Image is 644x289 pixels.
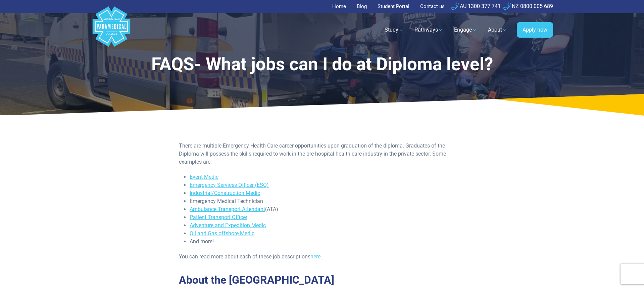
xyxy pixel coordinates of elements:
li: Emergency Medical Technician [190,197,465,205]
a: Engage [450,20,481,39]
a: NZ 0800 005 689 [503,3,553,9]
h1: FAQS- What jobs can I do at Diploma level? [149,54,495,75]
a: Oil and Gas offshore Medic [190,230,254,237]
a: Apply now [517,22,553,38]
li: (ATA) [190,205,465,213]
p: There are multiple Emergency Health Care career opportunities upon graduation of the diploma. Gra... [179,142,465,166]
a: here [310,253,320,260]
li: And more! [190,238,465,246]
a: Australian Paramedical College [91,13,132,47]
a: Industrial/Construction Medic [190,190,260,196]
a: AU 1300 377 741 [451,3,501,9]
p: You can read more about each of these job descriptions . [179,253,465,261]
a: Patient Transport Officer [190,214,247,220]
a: Pathways [410,20,447,39]
a: Adventure and Expedition Medic [190,222,266,229]
a: Event Medic [190,174,218,180]
a: Emergency Services Officer (ESO) [190,182,269,188]
h2: About the [GEOGRAPHIC_DATA] [179,274,465,286]
a: Ambulance Transport Attendant [190,206,265,212]
a: Study [381,20,408,39]
a: About [484,20,511,39]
